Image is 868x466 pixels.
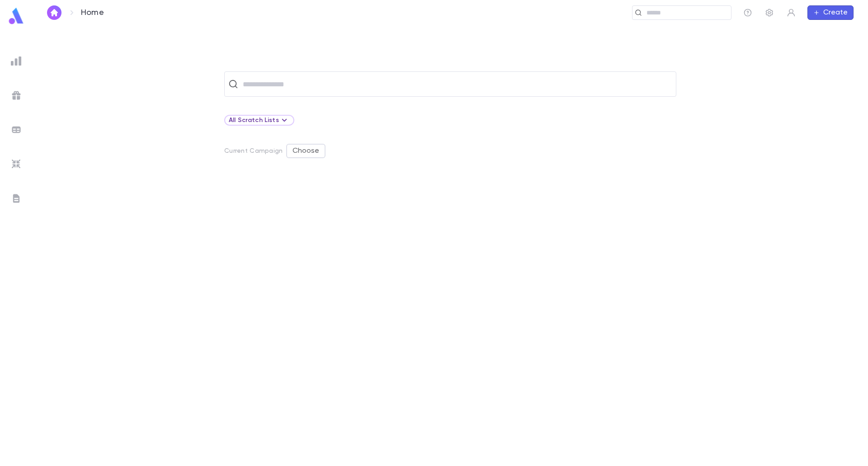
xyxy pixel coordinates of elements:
p: Current Campaign [224,147,283,155]
div: All Scratch Lists [229,115,290,126]
img: home_white.a664292cf8c1dea59945f0da9f25487c.svg [49,9,60,16]
img: campaigns_grey.99e729a5f7ee94e3726e6486bddda8f1.svg [11,90,22,101]
img: imports_grey.530a8a0e642e233f2baf0ef88e8c9fcb.svg [11,159,22,169]
button: Choose [286,144,325,158]
img: letters_grey.7941b92b52307dd3b8a917253454ce1c.svg [11,193,22,204]
img: logo [7,7,25,25]
p: Home [81,8,104,18]
div: All Scratch Lists [224,115,294,126]
img: reports_grey.c525e4749d1bce6a11f5fe2a8de1b229.svg [11,56,22,66]
button: Create [807,5,854,20]
img: batches_grey.339ca447c9d9533ef1741baa751efc33.svg [11,124,22,135]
